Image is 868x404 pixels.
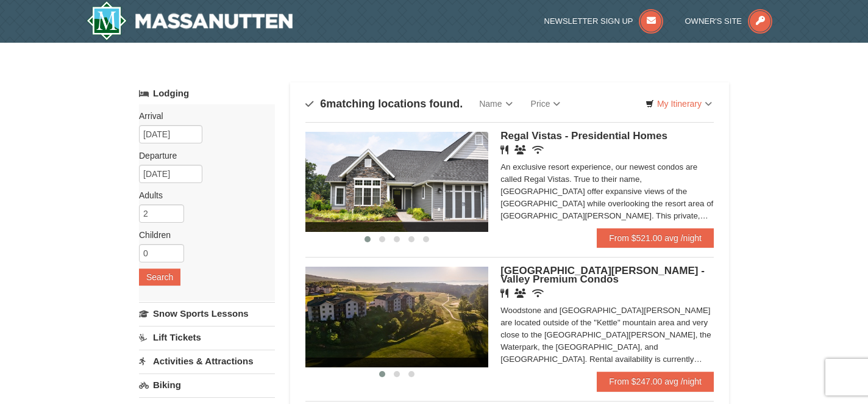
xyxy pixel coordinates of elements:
[500,145,508,154] i: Restaurant
[522,92,570,116] a: Price
[500,305,714,366] div: Woodstone and [GEOGRAPHIC_DATA][PERSON_NAME] are located outside of the "Kettle" mountain area an...
[500,289,508,298] i: Restaurant
[532,145,544,154] i: Wireless Internet (free)
[139,189,266,201] label: Adults
[139,326,275,348] a: Lift Tickets
[597,372,714,391] a: From $247.00 avg /night
[139,150,266,162] label: Departure
[500,161,714,222] div: An exclusive resort experience, our newest condos are called Regal Vistas. True to their name, [G...
[685,16,773,26] a: Owner's Site
[139,302,275,325] a: Snow Sports Lessons
[139,373,275,396] a: Biking
[139,350,275,372] a: Activities & Attractions
[139,82,275,104] a: Lodging
[139,269,180,286] button: Search
[470,92,521,116] a: Name
[544,16,633,26] span: Newsletter Sign Up
[532,289,544,298] i: Wireless Internet (free)
[305,98,463,110] h4: matching locations found.
[638,95,720,113] a: My Itinerary
[87,1,293,40] img: Massanutten Resort Logo
[685,16,742,26] span: Owner's Site
[500,130,667,142] span: Regal Vistas - Presidential Homes
[544,16,664,26] a: Newsletter Sign Up
[597,228,714,248] a: From $521.00 avg /night
[139,110,266,122] label: Arrival
[139,229,266,241] label: Children
[514,289,526,298] i: Banquet Facilities
[320,98,326,110] span: 6
[514,145,526,154] i: Banquet Facilities
[87,1,293,40] a: Massanutten Resort
[500,265,705,285] span: [GEOGRAPHIC_DATA][PERSON_NAME] - Valley Premium Condos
